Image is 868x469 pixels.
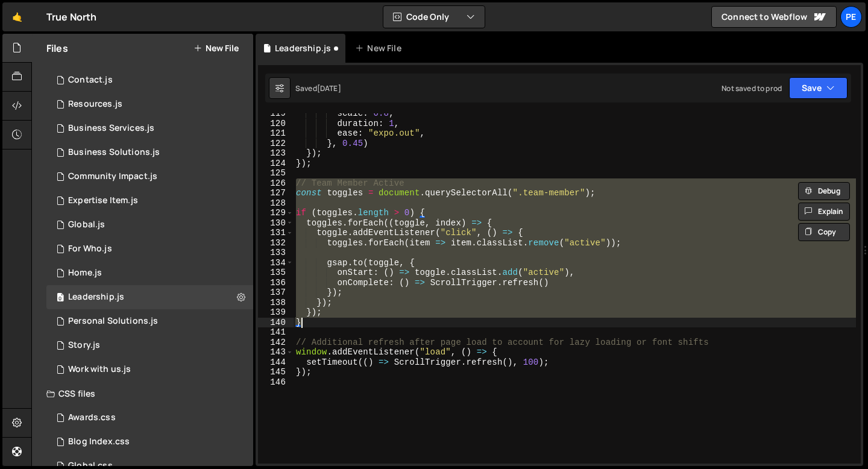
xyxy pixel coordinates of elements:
div: 138 [258,298,294,308]
div: 122 [258,139,294,149]
div: 130 [258,218,294,228]
div: 121 [258,128,294,139]
button: Explain [798,203,850,221]
div: Leadership.js [68,292,124,303]
div: 15265/41431.js [46,285,253,309]
button: Code Only [383,6,485,28]
div: CSS files [32,382,253,406]
h2: Files [46,42,68,55]
div: 125 [258,168,294,178]
div: 15265/41786.js [46,140,253,165]
div: 15265/42978.js [46,68,253,92]
div: 123 [258,148,294,159]
div: 134 [258,258,294,268]
div: 131 [258,228,294,238]
div: 15265/41190.js [46,309,253,333]
div: Community Impact.js [68,171,157,182]
button: Save [789,77,848,99]
div: 15265/41878.js [46,357,253,382]
div: 124 [258,159,294,169]
div: True North [46,10,97,24]
div: 128 [258,198,294,209]
div: 15265/40084.js [46,213,253,237]
div: 141 [258,327,294,338]
div: [DATE] [317,83,341,93]
div: 132 [258,238,294,248]
div: 15265/40950.js [46,237,253,261]
a: 🤙 [2,2,32,31]
div: 15265/42962.css [46,406,253,430]
div: Not saved to prod [722,83,782,93]
div: 133 [258,248,294,258]
div: Expertise Item.js [68,195,138,206]
a: Connect to Webflow [711,6,837,28]
div: Business Services.js [68,123,154,134]
button: Copy [798,223,850,241]
div: Resources.js [68,99,122,110]
div: 140 [258,318,294,328]
span: 0 [57,294,64,303]
div: Contact.js [68,75,113,86]
div: 15265/41855.js [46,116,253,140]
div: 15265/43574.js [46,92,253,116]
div: 139 [258,307,294,318]
div: 15265/41217.css [46,430,253,454]
div: 129 [258,208,294,218]
div: Business Solutions.js [68,147,160,158]
div: 143 [258,347,294,357]
div: 146 [258,377,294,388]
div: 15265/41621.js [46,189,253,213]
div: Global.js [68,219,105,230]
div: 15265/41843.js [46,165,253,189]
div: Story.js [68,340,100,351]
div: 119 [258,109,294,119]
div: 136 [258,278,294,288]
div: For Who.js [68,244,112,254]
div: Blog Index.css [68,436,130,447]
div: 137 [258,288,294,298]
div: Saved [295,83,341,93]
div: Leadership.js [275,42,331,54]
div: New File [355,42,406,54]
div: 127 [258,188,294,198]
div: 120 [258,119,294,129]
div: Home.js [68,268,102,279]
div: 135 [258,268,294,278]
div: 15265/41470.js [46,333,253,357]
div: Awards.css [68,412,116,423]
button: New File [193,43,239,53]
div: 142 [258,338,294,348]
div: Work with us.js [68,364,131,375]
div: 15265/40175.js [46,261,253,285]
div: Personal Solutions.js [68,316,158,327]
div: 126 [258,178,294,189]
div: 144 [258,357,294,368]
a: Pe [840,6,862,28]
div: 145 [258,367,294,377]
button: Debug [798,182,850,200]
